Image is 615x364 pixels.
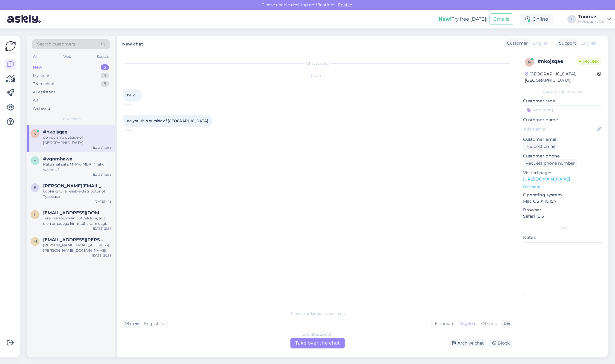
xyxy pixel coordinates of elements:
div: My chats [33,73,50,79]
span: n [34,131,37,136]
div: Me [502,321,510,327]
div: T [567,15,576,23]
div: Socials [96,53,110,60]
span: #vqnmhawa [43,156,72,162]
div: English [456,319,478,328]
span: #nkojsqae [43,129,67,135]
p: Mac OS X 10.15.7 [523,198,603,204]
div: # nkojsqae [537,58,577,65]
div: [DATE] 12:33 [93,145,111,150]
span: Online [577,58,601,65]
b: New! [439,16,452,22]
span: Enable [336,2,354,7]
span: v [34,158,36,163]
div: Online [520,14,553,25]
div: Mobipunkt OÜ [578,19,605,24]
span: English [581,40,597,46]
div: [DATE] 15:59 [93,172,111,177]
div: Chat started [123,61,512,66]
span: n [528,60,531,64]
button: Emails [490,13,513,25]
span: b [34,185,37,190]
div: Palju maksaks M1 Pro MBP 14" aku vahetus? [43,162,111,172]
div: 9 [101,73,109,79]
div: Archive chat [449,339,486,347]
div: Block [489,339,512,347]
div: Extra [523,225,603,231]
span: do you ship outside of [GEOGRAPHIC_DATA] [127,119,208,123]
div: English to English [302,332,333,337]
div: All [33,97,38,103]
span: New chats [61,116,81,122]
input: Add name [523,126,596,132]
div: 5 [101,64,109,70]
span: English [144,321,160,327]
span: monika.aedma@gmail.com [43,237,105,242]
p: See more ... [523,184,603,189]
span: hello [127,93,136,97]
div: Tere! Ma sooviksin uut telefoni, aga olen omadega kinni, tahaks midagi mis on kõrgem kui 60hz ekr... [43,216,111,226]
span: kunozifier@gmail.com [43,210,105,216]
div: Customer information [523,89,603,94]
div: [PERSON_NAME][EMAIL_ADDRESS][PERSON_NAME][DOMAIN_NAME] [43,242,111,253]
div: Support [557,40,576,46]
div: [DATE] 21:57 [93,226,111,231]
p: Safari 18.6 [523,213,603,219]
div: Estonian [432,319,456,328]
a: [URL][DOMAIN_NAME] [523,176,570,182]
span: Search customers [37,41,75,47]
p: Customer tags [523,98,603,104]
span: k [34,212,37,217]
div: Customer [505,40,528,46]
p: Customer phone [523,153,603,159]
div: AI Assistant [33,89,55,95]
div: Choose the language and reply [123,311,512,316]
div: Try free [DATE]: [439,16,487,23]
div: 8 [101,81,109,87]
div: Request email [523,142,558,151]
span: 12:34 [125,128,147,132]
div: [DATE] 20:56 [92,253,111,258]
div: Request phone number [523,159,577,167]
div: Team chats [33,81,55,87]
a: ToomasMobipunkt OÜ [578,14,611,24]
div: New [33,64,42,70]
div: Take over the chat [290,338,345,348]
p: Visited pages [523,170,603,176]
div: do you ship outside of [GEOGRAPHIC_DATA] [43,135,111,145]
p: Notes [523,234,603,241]
div: Web [62,53,72,60]
p: Customer email [523,136,603,142]
p: Operating system [523,192,603,198]
div: Visitor [123,321,139,327]
div: Toomas [578,14,605,19]
span: 12:33 [125,102,147,106]
div: All [32,53,39,60]
span: benson@typecase.co [43,183,105,189]
img: Askly Logo [5,40,16,52]
div: [GEOGRAPHIC_DATA], [GEOGRAPHIC_DATA] [525,71,597,84]
div: [DATE] [123,73,512,79]
div: Archived [33,106,50,112]
div: Looking for a reliable distributor of Typecase [43,189,111,199]
span: m [34,239,37,244]
div: [DATE] 4:13 [95,199,111,204]
input: Add a tag [523,105,603,114]
span: Other [481,321,493,326]
p: Customer name [523,117,603,123]
p: Browser [523,207,603,213]
span: English [533,40,549,46]
label: New chat [122,39,143,47]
